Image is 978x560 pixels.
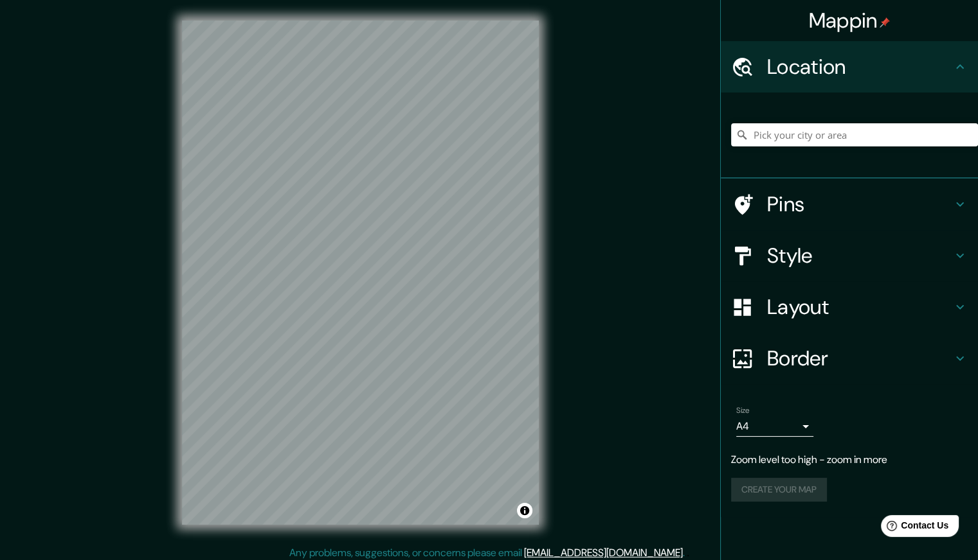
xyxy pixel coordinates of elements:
[767,243,952,268] h4: Style
[736,405,750,416] label: Size
[864,510,964,546] iframe: Help widget launcher
[182,21,539,525] canvas: Map
[767,191,952,217] h4: Pins
[809,8,891,33] h4: Mappin
[517,503,532,518] button: Toggle attribution
[721,230,978,281] div: Style
[736,416,813,437] div: A4
[767,346,952,371] h4: Border
[767,54,952,80] h4: Location
[721,179,978,230] div: Pins
[731,452,968,468] p: Zoom level too high - zoom in more
[721,281,978,333] div: Layout
[731,123,978,146] input: Pick your city or area
[524,546,683,559] a: [EMAIL_ADDRESS][DOMAIN_NAME]
[721,333,978,384] div: Border
[721,41,978,92] div: Location
[767,294,952,320] h4: Layout
[880,17,890,28] img: pin-icon.png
